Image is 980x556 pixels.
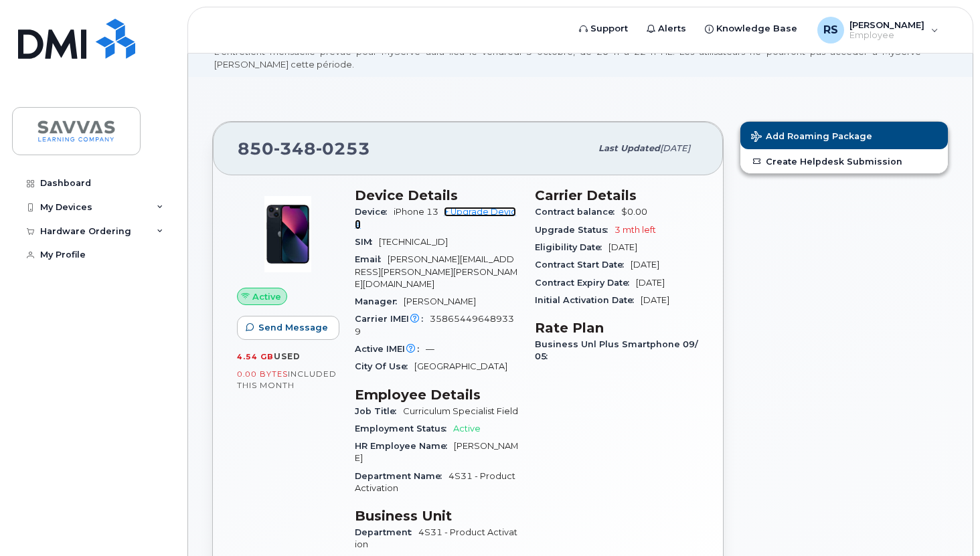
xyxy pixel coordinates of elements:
[355,361,414,371] span: City Of Use
[641,295,669,305] span: [DATE]
[658,22,686,35] span: Alerts
[598,143,660,153] span: Last updated
[355,254,388,264] span: Email
[355,471,515,493] span: 4S31 - Product Activation
[426,344,434,354] span: —
[637,15,696,42] a: Alerts
[355,424,453,434] span: Employment Status
[355,441,454,451] span: HR Employee Name
[394,207,438,217] span: iPhone 13
[252,290,281,303] span: Active
[808,17,948,43] div: Ricardo Sinclair
[355,508,519,524] h3: Business Unit
[355,237,379,247] span: SIM
[355,387,519,403] h3: Employee Details
[621,207,647,217] span: $0.00
[248,194,328,274] img: image20231002-3703462-1ig824h.jpeg
[535,207,621,217] span: Contract balance
[535,295,641,305] span: Initial Activation Date
[590,22,628,35] span: Support
[274,138,316,159] span: 348
[740,122,948,149] button: Add Roaming Package
[535,278,636,288] span: Contract Expiry Date
[631,260,659,270] span: [DATE]
[849,30,924,41] span: Employee
[355,344,426,354] span: Active IMEI
[258,321,328,334] span: Send Message
[237,369,337,391] span: included this month
[696,15,807,42] a: Knowledge Base
[535,225,615,235] span: Upgrade Status
[404,296,476,306] span: [PERSON_NAME]
[355,314,514,336] span: 358654496489339
[414,361,507,371] span: [GEOGRAPHIC_DATA]
[740,149,948,173] a: Create Helpdesk Submission
[355,527,418,537] span: Department
[355,207,516,229] a: + Upgrade Device
[535,242,608,252] span: Eligibility Date
[355,527,517,549] span: 4S31 - Product Activation
[570,15,637,42] a: Support
[379,237,448,247] span: [TECHNICAL_ID]
[453,424,481,434] span: Active
[608,242,637,252] span: [DATE]
[355,296,404,306] span: Manager
[237,352,274,361] span: 4.54 GB
[355,314,430,324] span: Carrier IMEI
[355,187,519,203] h3: Device Details
[922,498,970,546] iframe: Messenger Launcher
[535,260,631,270] span: Contract Start Date
[615,225,656,235] span: 3 mth left
[535,339,698,361] span: Business Unl Plus Smartphone 09/05
[316,138,370,159] span: 0253
[355,471,448,481] span: Department Name
[237,316,339,340] button: Send Message
[274,351,301,361] span: used
[751,131,872,144] span: Add Roaming Package
[355,254,517,289] span: [PERSON_NAME][EMAIL_ADDRESS][PERSON_NAME][PERSON_NAME][DOMAIN_NAME]
[237,369,288,379] span: 0.00 Bytes
[823,22,838,38] span: RS
[716,22,797,35] span: Knowledge Base
[636,278,665,288] span: [DATE]
[355,406,403,416] span: Job Title
[849,19,924,30] span: [PERSON_NAME]
[238,138,370,159] span: 850
[535,187,699,203] h3: Carrier Details
[355,207,394,217] span: Device
[403,406,518,416] span: Curriculum Specialist Field
[535,320,699,336] h3: Rate Plan
[660,143,690,153] span: [DATE]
